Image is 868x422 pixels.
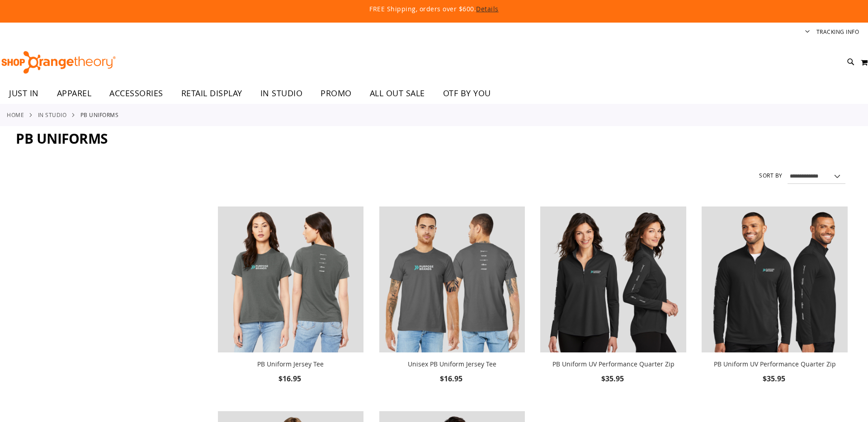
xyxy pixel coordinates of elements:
[38,111,67,119] a: IN STUDIO
[379,206,525,352] img: Unisex PB Uniform Jersey Tee
[375,202,530,408] div: product
[601,374,625,384] span: $35.95
[278,374,302,384] span: $16.95
[311,83,361,104] a: PROMO
[218,206,364,354] a: PB Uniform Jersey Tee
[476,5,499,13] a: Details
[702,206,848,352] img: PB Uniform UV Performance Quarter Zip
[9,83,39,103] span: JUST IN
[251,83,312,103] a: IN STUDIO
[109,83,163,103] span: ACCESSORIES
[7,111,24,119] a: Home
[218,206,364,352] img: PB Uniform Jersey Tee
[163,5,705,14] p: FREE Shipping, orders over $600.
[552,360,675,368] a: PB Uniform UV Performance Quarter Zip
[172,83,251,104] a: RETAIL DISPLAY
[100,83,172,104] a: ACCESSORIES
[763,374,787,384] span: $35.95
[257,360,324,368] a: PB Uniform Jersey Tee
[816,28,859,36] a: Tracking Info
[434,83,500,104] a: OTF BY YOU
[759,172,783,179] label: Sort By
[540,206,686,352] img: PB Uniform UV Performance Quarter Zip
[181,83,242,103] span: RETAIL DISPLAY
[379,206,525,354] a: Unisex PB Uniform Jersey Tee
[702,206,848,354] a: PB Uniform UV Performance Quarter Zip
[536,202,691,408] div: product
[540,206,686,354] a: PB Uniform UV Performance Quarter Zip
[80,111,119,119] strong: PB Uniforms
[805,28,810,37] button: Account menu
[714,360,836,368] a: PB Uniform UV Performance Quarter Zip
[697,202,852,408] div: product
[16,129,108,148] span: PB Uniforms
[321,83,352,103] span: PROMO
[48,83,101,104] a: APPAREL
[361,83,434,104] a: ALL OUT SALE
[260,83,303,103] span: IN STUDIO
[370,83,425,103] span: ALL OUT SALE
[443,83,491,103] span: OTF BY YOU
[57,83,92,103] span: APPAREL
[408,360,496,368] a: Unisex PB Uniform Jersey Tee
[213,202,368,408] div: product
[440,374,464,384] span: $16.95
